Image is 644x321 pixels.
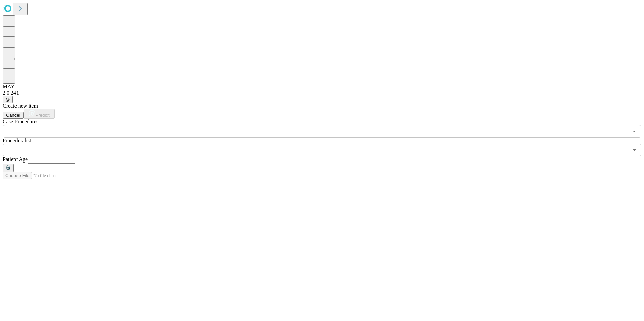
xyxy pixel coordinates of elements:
span: Proceduralist [3,138,31,143]
span: @ [5,97,10,102]
button: Open [630,127,639,136]
span: Create new item [3,103,38,109]
div: 2.0.241 [3,90,641,96]
span: Predict [35,113,49,118]
div: MAY [3,84,641,90]
button: Open [630,145,639,155]
button: Cancel [3,112,24,119]
button: @ [3,96,13,103]
span: Scheduled Procedure [3,119,38,124]
span: Cancel [6,113,20,118]
button: Predict [24,109,55,119]
span: Patient Age [3,156,28,162]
